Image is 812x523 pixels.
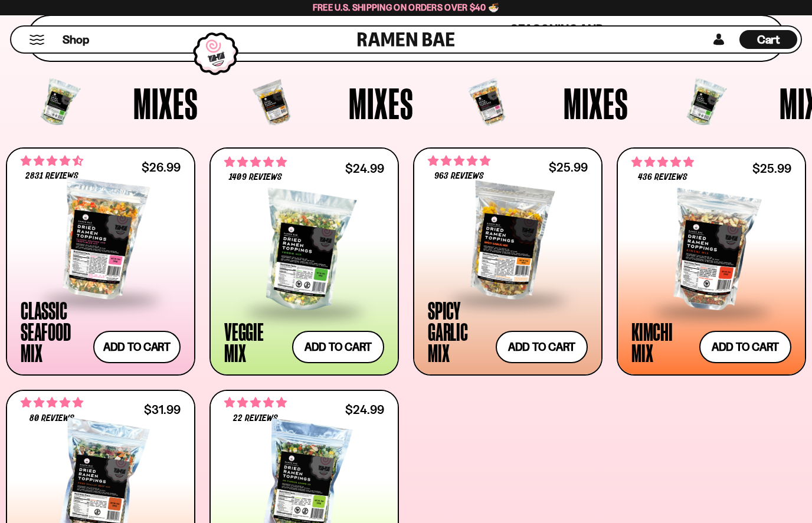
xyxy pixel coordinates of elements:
div: $24.99 [345,404,384,415]
span: Shop [63,32,89,48]
button: Add to cart [496,331,588,363]
button: Add to cart [292,331,384,363]
div: Cart [739,27,797,52]
span: 4.82 stars [224,395,287,410]
span: Cart [757,32,780,47]
span: 4.68 stars [21,153,83,169]
div: Classic Seafood Mix [21,300,87,363]
button: Add to cart [93,331,181,363]
span: Mixes [349,81,414,125]
a: 4.76 stars 436 reviews $25.99 Kimchi Mix Add to cart [617,147,806,375]
span: 963 reviews [434,172,484,181]
div: $31.99 [144,404,181,415]
a: 4.68 stars 2831 reviews $26.99 Classic Seafood Mix Add to cart [6,147,195,375]
span: Mixes [564,81,628,125]
span: 2831 reviews [25,172,78,181]
span: Free U.S. Shipping on Orders over $40 🍜 [313,2,500,13]
span: 1409 reviews [229,173,281,182]
span: 80 reviews [30,414,74,423]
div: $24.99 [345,163,384,174]
div: $26.99 [142,162,181,173]
a: 4.76 stars 1409 reviews $24.99 Veggie Mix Add to cart [209,147,399,375]
span: 4.76 stars [631,154,694,170]
span: 22 reviews [233,414,278,423]
span: Mixes [133,81,198,125]
span: 436 reviews [638,173,687,182]
button: Mobile Menu Trigger [29,35,45,45]
button: Add to cart [699,331,791,363]
div: Kimchi Mix [631,321,693,363]
div: $25.99 [752,163,791,174]
a: 4.75 stars 963 reviews $25.99 Spicy Garlic Mix Add to cart [413,147,603,375]
div: $25.99 [549,162,588,173]
span: 4.76 stars [224,154,287,170]
span: 4.75 stars [428,153,490,169]
a: Shop [63,30,89,49]
span: 4.82 stars [21,395,83,410]
div: Spicy Garlic Mix [428,300,490,363]
div: Veggie Mix [224,321,286,363]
